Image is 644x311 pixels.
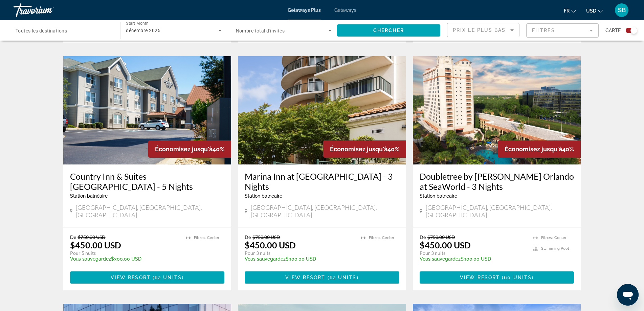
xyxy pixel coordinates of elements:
[613,3,630,17] button: User Menu
[605,26,621,35] span: Carte
[70,256,111,262] span: Vous sauvegardez
[541,236,567,240] span: Fitness Center
[500,275,534,280] span: ( )
[288,7,321,13] a: Getaways Plus
[526,23,599,38] button: Filter
[618,7,626,14] span: SB
[70,250,179,256] p: Pour 5 nuits
[586,6,603,16] button: Change currency
[148,140,231,158] div: 40%
[498,140,581,158] div: 40%
[126,28,160,33] span: décembre 2025
[325,275,358,280] span: ( )
[453,27,506,33] span: Prix ​​le plus bas
[155,146,213,153] span: Économisez jusqu'à
[70,193,108,199] span: Station balnéaire
[337,24,440,37] button: Chercher
[245,256,286,262] span: Vous sauvegardez
[63,56,231,164] img: RU58E01X.jpg
[420,256,527,262] p: $300.00 USD
[460,275,500,280] span: View Resort
[151,275,184,280] span: ( )
[70,234,76,240] span: De
[586,8,596,14] span: USD
[420,250,527,256] p: Pour 3 nuits
[245,193,282,199] span: Station balnéaire
[236,28,285,34] span: Nombre total d'invités
[76,204,224,219] span: [GEOGRAPHIC_DATA], [GEOGRAPHIC_DATA], [GEOGRAPHIC_DATA]
[70,240,121,250] p: $450.00 USD
[330,275,357,280] span: 62 units
[155,275,182,280] span: 62 units
[323,140,406,158] div: 40%
[245,271,399,284] button: View Resort(62 units)
[285,275,325,280] span: View Resort
[420,234,426,240] span: De
[245,240,296,250] p: $450.00 USD
[420,240,471,250] p: $450.00 USD
[453,26,514,34] mat-select: Sort by
[238,56,406,164] img: RGE1O01X.jpg
[564,6,576,16] button: Change language
[14,1,81,19] a: Travorium
[194,236,219,240] span: Fitness Center
[16,28,67,34] span: Toutes les destinations
[251,204,399,219] span: [GEOGRAPHIC_DATA], [GEOGRAPHIC_DATA], [GEOGRAPHIC_DATA]
[427,234,455,240] span: $750.00 USD
[426,204,574,219] span: [GEOGRAPHIC_DATA], [GEOGRAPHIC_DATA], [GEOGRAPHIC_DATA]
[420,171,574,192] a: Doubletree by [PERSON_NAME] Orlando at SeaWorld - 3 Nights
[373,28,404,33] span: Chercher
[245,171,399,192] a: Marina Inn at [GEOGRAPHIC_DATA] - 3 Nights
[617,284,639,306] iframe: Bouton de lancement de la fenêtre de messagerie
[245,234,251,240] span: De
[111,275,151,280] span: View Resort
[420,256,461,262] span: Vous sauvegardez
[70,171,225,192] a: Country Inn & Suites [GEOGRAPHIC_DATA] - 5 Nights
[420,271,574,284] button: View Resort(60 units)
[413,56,581,164] img: RM14E01X.jpg
[78,234,106,240] span: $750.00 USD
[70,256,179,262] p: $300.00 USD
[369,236,394,240] span: Fitness Center
[504,275,532,280] span: 60 units
[420,193,457,199] span: Station balnéaire
[564,8,570,14] span: fr
[505,146,562,153] span: Économisez jusqu'à
[70,271,225,284] button: View Resort(62 units)
[330,146,387,153] span: Économisez jusqu'à
[252,234,280,240] span: $750.00 USD
[245,250,354,256] p: Pour 3 nuits
[245,256,354,262] p: $300.00 USD
[126,21,149,26] span: Start Month
[541,246,569,251] span: Swimming Pool
[334,7,356,13] a: Getaways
